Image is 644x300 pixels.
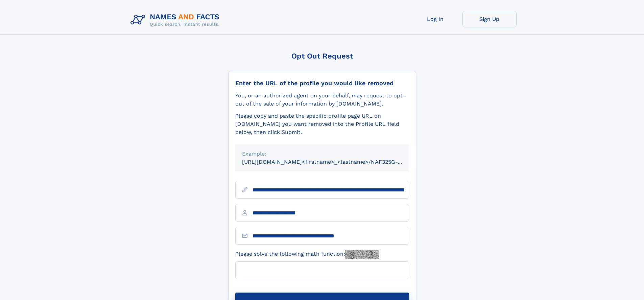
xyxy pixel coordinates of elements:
div: Example: [242,150,402,158]
label: Please solve the following math function: [235,250,379,259]
div: Opt Out Request [228,52,416,60]
small: [URL][DOMAIN_NAME]<firstname>_<lastname>/NAF325G-xxxxxxxx [242,159,422,165]
div: You, or an authorized agent on your behalf, may request to opt-out of the sale of your informatio... [235,92,409,108]
div: Enter the URL of the profile you would like removed [235,79,409,87]
a: Sign Up [462,11,517,27]
img: Logo Names and Facts [128,11,225,29]
div: Please copy and paste the specific profile page URL on [DOMAIN_NAME] you want removed into the Pr... [235,112,409,136]
a: Log In [408,11,462,27]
